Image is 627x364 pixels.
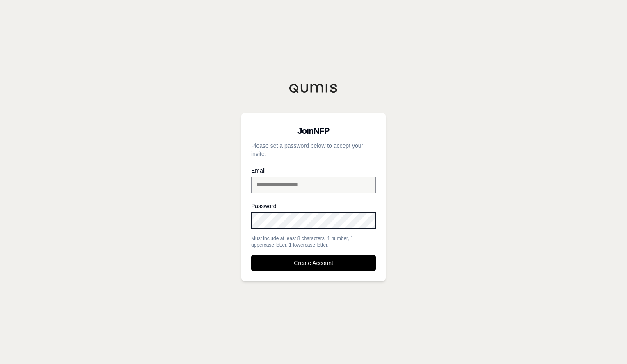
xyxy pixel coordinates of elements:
[251,142,376,158] p: Please set a password below to accept your invite.
[251,255,376,271] button: Create Account
[289,83,338,93] img: Qumis
[251,203,376,209] label: Password
[251,235,376,248] div: Must include at least 8 characters, 1 number, 1 uppercase letter, 1 lowercase letter.
[251,168,376,174] label: Email
[251,123,376,139] h3: Join NFP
